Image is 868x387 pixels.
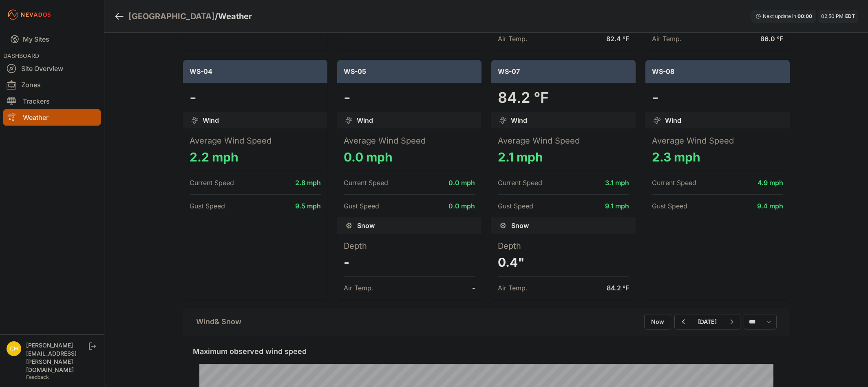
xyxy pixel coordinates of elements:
img: Nevados [7,8,52,21]
a: [GEOGRAPHIC_DATA] [128,11,215,22]
div: WS-04 [183,60,327,83]
span: 02:50 PM [821,13,844,19]
dd: - [472,283,475,293]
dt: Gust Speed [498,201,533,211]
dd: - [344,255,475,270]
button: [DATE] [691,314,723,329]
dd: 84.2 °F [607,283,629,293]
div: 00 : 00 [797,13,812,20]
dt: Average Wind Speed [190,135,321,146]
span: Next update in [763,13,796,19]
div: WS-07 [491,60,636,83]
span: / [215,11,218,22]
dt: Current Speed [344,178,388,188]
a: My Sites [3,29,101,49]
dd: 2.3 mph [652,150,783,164]
dd: 0.4" [498,255,629,270]
span: Wind [511,115,527,125]
dt: Gust Speed [190,201,225,211]
dt: Depth [344,240,475,252]
dd: 2.2 mph [190,150,321,164]
dd: 0.0 mph [448,201,475,211]
dt: Average Wind Speed [498,135,629,146]
dt: Current Speed [190,178,234,188]
dd: 9.4 mph [757,201,783,211]
dd: - [190,89,321,106]
dd: 86.0 °F [760,34,783,44]
dt: Air Temp. [344,283,373,293]
span: Wind [203,115,219,125]
img: chris.young@nevados.solar [7,341,21,356]
div: Wind & Snow [196,316,241,327]
dd: 0.0 mph [448,178,475,188]
dt: Average Wind Speed [652,135,783,146]
div: WS-08 [645,60,790,83]
dt: Air Temp. [652,34,682,44]
span: Snow [357,221,375,230]
span: EDT [845,13,855,19]
h3: Weather [218,11,252,22]
div: [PERSON_NAME][EMAIL_ADDRESS][PERSON_NAME][DOMAIN_NAME] [26,341,87,374]
a: Feedback [26,374,49,380]
div: WS-05 [337,60,481,83]
dt: Gust Speed [344,201,379,211]
button: Now [644,314,671,330]
dd: 9.5 mph [295,201,321,211]
dt: Average Wind Speed [344,135,475,146]
dd: 84.2 °F [498,89,629,106]
dd: 4.9 mph [758,178,783,188]
dd: 2.1 mph [498,150,629,164]
span: DASHBOARD [3,52,39,59]
dd: 2.8 mph [295,178,321,188]
dd: 0.0 mph [344,150,475,164]
dt: Depth [498,240,629,252]
a: Site Overview [3,60,101,77]
a: Trackers [3,93,101,109]
dd: - [652,89,783,106]
dt: Gust Speed [652,201,687,211]
dd: 82.4 °F [606,34,629,44]
dt: Air Temp. [498,283,528,293]
dd: - [344,89,475,106]
dt: Current Speed [498,178,542,188]
span: Wind [357,115,373,125]
dt: Current Speed [652,178,696,188]
dt: Air Temp. [498,34,528,44]
span: Snow [511,221,529,230]
dd: 9.1 mph [605,201,629,211]
nav: Breadcrumb [114,6,252,27]
span: Wind [665,115,681,125]
div: Maximum observed wind speed [183,336,790,357]
dd: 3.1 mph [605,178,629,188]
a: Weather [3,109,101,126]
a: Zones [3,77,101,93]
